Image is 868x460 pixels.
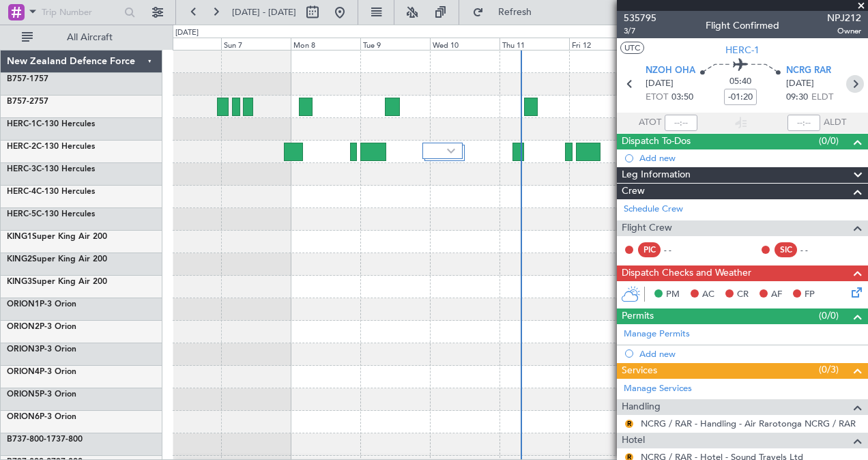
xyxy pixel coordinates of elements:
span: [DATE] [786,77,814,91]
span: NCRG RAR [786,64,831,78]
span: B757-1 [7,75,34,83]
span: ELDT [811,91,833,104]
span: ORION4 [7,368,40,376]
span: HERC-4 [7,188,36,196]
button: UTC [620,42,644,54]
span: Owner [827,25,861,37]
span: (0/3) [819,362,839,377]
div: Add new [639,348,861,360]
a: Manage Permits [624,328,690,341]
span: Hotel [622,433,645,448]
span: All Aircraft [35,33,144,42]
a: ORION4P-3 Orion [7,368,76,376]
span: AC [702,288,714,302]
span: ORION3 [7,345,40,354]
button: All Aircraft [15,27,148,48]
span: ORION5 [7,390,40,399]
a: Schedule Crew [624,203,683,216]
span: NPJ212 [827,11,861,25]
span: Services [622,363,657,379]
span: [DATE] [646,77,674,91]
span: HERC-1 [7,120,36,128]
span: 03:50 [671,91,693,104]
a: KING2Super King Air 200 [7,255,107,263]
a: KING3Super King Air 200 [7,278,107,286]
a: HERC-2C-130 Hercules [7,143,95,151]
span: 09:30 [786,91,808,104]
a: Manage Services [624,382,692,396]
input: --:-- [665,115,697,131]
a: KING1Super King Air 200 [7,233,107,241]
span: CR [737,288,749,302]
span: 05:40 [729,75,751,89]
a: ORION5P-3 Orion [7,390,76,399]
a: B737-800-1737-800 [7,435,83,444]
span: FP [805,288,815,302]
button: R [625,420,633,428]
a: ORION2P-3 Orion [7,323,76,331]
span: ORION6 [7,413,40,421]
span: HERC-5 [7,210,36,218]
div: [DATE] [175,27,199,39]
span: Dispatch Checks and Weather [622,265,751,281]
span: KING2 [7,255,32,263]
span: Handling [622,399,661,415]
a: HERC-4C-130 Hercules [7,188,95,196]
a: B757-1757 [7,75,48,83]
div: PIC [638,242,661,257]
a: ORION3P-3 Orion [7,345,76,354]
span: ALDT [824,116,846,130]
img: arrow-gray.svg [447,148,455,154]
div: Sat 6 [151,38,221,50]
span: ORION2 [7,323,40,331]
span: 535795 [624,11,656,25]
div: - - [800,244,831,256]
div: Mon 8 [291,38,360,50]
a: B757-2757 [7,98,48,106]
span: (0/0) [819,308,839,323]
a: HERC-1C-130 Hercules [7,120,95,128]
a: NCRG / RAR - Handling - Air Rarotonga NCRG / RAR [641,418,856,429]
div: Thu 11 [500,38,569,50]
span: HERC-2 [7,143,36,151]
span: NZOH OHA [646,64,695,78]
div: Fri 12 [569,38,639,50]
div: Wed 10 [430,38,500,50]
span: Flight Crew [622,220,672,236]
a: ORION6P-3 Orion [7,413,76,421]
span: ORION1 [7,300,40,308]
span: AF [771,288,782,302]
span: ATOT [639,116,661,130]
span: ETOT [646,91,668,104]
span: Leg Information [622,167,691,183]
span: Dispatch To-Dos [622,134,691,149]
span: PM [666,288,680,302]
a: HERC-3C-130 Hercules [7,165,95,173]
span: KING1 [7,233,32,241]
div: Add new [639,152,861,164]
span: HERC-3 [7,165,36,173]
div: Sun 7 [221,38,291,50]
div: - - [664,244,695,256]
span: Permits [622,308,654,324]
div: Tue 9 [360,38,430,50]
a: HERC-5C-130 Hercules [7,210,95,218]
span: (0/0) [819,134,839,148]
div: SIC [775,242,797,257]
button: Refresh [466,1,548,23]
span: KING3 [7,278,32,286]
span: 3/7 [624,25,656,37]
span: [DATE] - [DATE] [232,6,296,18]
span: Refresh [487,8,544,17]
span: B757-2 [7,98,34,106]
span: B737-800-1 [7,435,51,444]
input: Trip Number [42,2,120,23]
span: Crew [622,184,645,199]
a: ORION1P-3 Orion [7,300,76,308]
div: Flight Confirmed [706,18,779,33]
span: HERC-1 [725,43,759,57]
